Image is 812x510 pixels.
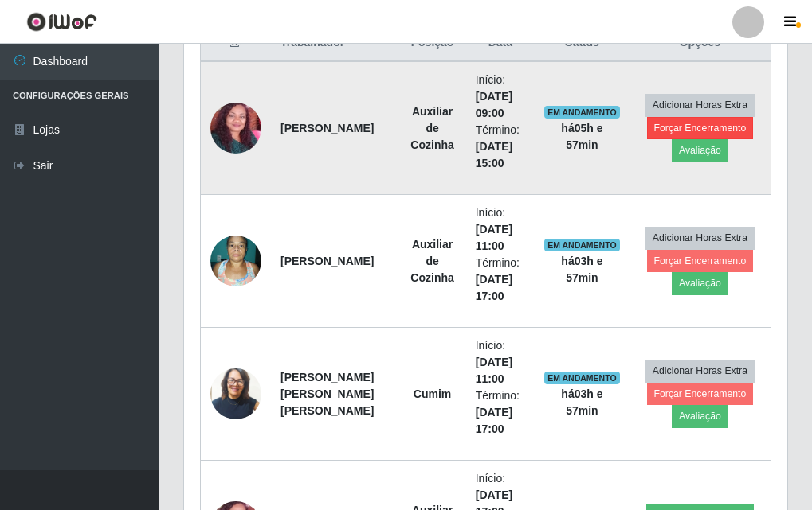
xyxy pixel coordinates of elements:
[647,117,754,139] button: Forçar Encerramento
[476,387,525,438] li: Término:
[645,227,755,249] button: Adicionar Horas Extra
[647,250,754,272] button: Forçar Encerramento
[544,372,620,384] span: EM ANDAMENTO
[210,76,261,181] img: 1695958183677.jpeg
[561,255,602,284] strong: há 03 h e 57 min
[280,122,374,134] strong: [PERSON_NAME]
[544,239,620,251] span: EM ANDAMENTO
[561,387,602,417] strong: há 03 h e 57 min
[476,223,512,252] time: [DATE] 11:00
[672,405,728,427] button: Avaliação
[476,337,525,387] li: Início:
[476,140,512,169] time: [DATE] 15:00
[476,255,525,305] li: Término:
[476,72,525,122] li: Início:
[26,12,97,32] img: CoreUI Logo
[476,356,512,385] time: [DATE] 11:00
[561,122,602,151] strong: há 05 h e 57 min
[647,383,754,405] button: Forçar Encerramento
[210,364,261,423] img: 1720054938864.jpeg
[645,94,755,116] button: Adicionar Horas Extra
[645,360,755,382] button: Adicionar Horas Extra
[544,106,620,119] span: EM ANDAMENTO
[280,371,374,417] strong: [PERSON_NAME] [PERSON_NAME] [PERSON_NAME]
[672,139,728,162] button: Avaliação
[280,255,374,267] strong: [PERSON_NAME]
[476,406,512,435] time: [DATE] 17:00
[210,227,261,294] img: 1677665450683.jpeg
[476,204,525,255] li: Início:
[476,122,525,172] li: Término:
[410,238,453,284] strong: Auxiliar de Cozinha
[414,387,451,400] strong: Cumim
[410,105,453,151] strong: Auxiliar de Cozinha
[476,273,512,302] time: [DATE] 17:00
[476,90,512,119] time: [DATE] 09:00
[672,272,728,294] button: Avaliação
